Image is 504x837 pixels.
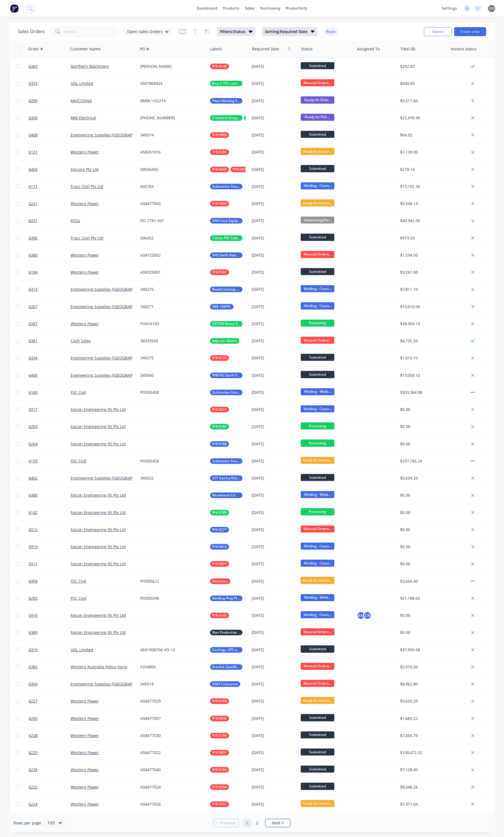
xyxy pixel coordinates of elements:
span: 6402 [29,475,38,481]
span: Place-Naming Signage Stands [212,98,240,104]
span: Submitted [301,62,334,69]
a: Western Power [71,321,99,326]
a: Engineering Supplies ([GEOGRAPHIC_DATA]) Pty Ltd [71,475,166,481]
div: Customer Name [70,46,101,52]
button: P/N 0345P/N 0603 [210,167,249,172]
div: Order # [28,46,43,52]
button: Substation Structural Steel [210,458,242,464]
button: Place-Naming Signage Stands [210,98,242,104]
button: Substation Structural Steel [210,184,242,189]
button: Fasteners [210,578,230,584]
button: P/N 0194 [210,733,229,738]
a: 5911 [29,555,71,572]
div: 00036455 [140,167,202,172]
span: 6142 [29,510,38,515]
a: 6121 [29,144,71,161]
a: 6313 [29,281,71,298]
a: 6220 [29,744,71,761]
div: [DATE] [252,184,296,189]
span: P/N 0211 [212,407,227,412]
span: Submitted [301,234,334,241]
span: 6395 [29,235,38,241]
button: Sorting:Required Date [262,27,318,36]
span: 6241 [29,201,38,206]
div: 4501869425 [140,81,202,86]
span: P/N 0186 [212,149,227,155]
button: P/N 0354 [210,784,229,790]
button: SSY Gantry Raiser Bracket [210,475,242,481]
button: Welding Prop Plates & Assembly [210,596,242,601]
div: sales [242,4,258,13]
span: Starlink Satellite Mount [212,664,240,670]
button: Reset [324,28,338,36]
a: 6381 [29,333,71,349]
a: 6282 [29,590,71,607]
a: Western Power [71,698,99,704]
a: 6159 [29,453,71,469]
span: 6264 [29,441,38,447]
a: Forcorp Pty Ltd [71,167,99,172]
button: Buy in SPS casting [210,81,242,86]
span: Submitted [301,165,334,172]
a: 6394 [29,676,71,692]
span: Welding - Cocos... [301,182,334,189]
a: 6263 [29,418,71,435]
a: 6309 [29,110,71,126]
a: 5919 [29,538,71,555]
button: CB7580 Brace Sets [210,321,242,327]
span: 6227 [29,698,38,704]
div: Required Date [252,46,279,52]
div: CR [363,611,372,620]
div: productivity [283,4,310,13]
a: Western Australia Police Force [71,664,127,669]
span: 6394 [29,681,38,687]
span: 6387 [29,321,38,327]
span: Non Productive Tasks [212,630,240,635]
a: Falcon Engineering 95 Pty Ltd [71,407,126,412]
a: 6404 [29,161,71,178]
span: Filters: Status [220,29,245,34]
span: 6228 [29,733,38,738]
button: P/N 0186 [210,767,229,773]
a: Page 1 is your current page [243,819,251,827]
button: Substation Structural Steel [210,390,242,395]
div: A58477043 [140,201,202,206]
div: $40,942.00 [400,218,444,224]
span: 33kV Crossarms [212,681,238,687]
a: Western Power [71,252,99,258]
a: Tracc Civil Pty Ltd [71,184,103,189]
button: P/N 0412 [210,544,229,550]
span: 6388 [29,492,38,498]
a: RSGx [71,218,80,223]
span: Crossarm Straps 1250mm [212,115,240,121]
button: P/N 0001 [210,750,229,755]
span: Ready for Assem... [301,148,334,155]
a: FSC Civil [71,596,86,601]
a: 6227 [29,693,71,710]
span: 6220 [29,750,38,755]
div: 506452 [140,235,202,241]
button: P/N 0188 [210,441,229,447]
button: P/N 0211 [210,407,229,412]
span: P/N 0412 [212,544,227,550]
a: Western Power [71,149,99,155]
span: Submitted [301,131,334,138]
button: P/N 0186 [210,149,229,155]
button: Crossarm Straps 1250mm [210,115,270,121]
div: A58261016 [140,149,202,155]
a: Engineering Supplies ([GEOGRAPHIC_DATA]) Pty Ltd [71,287,166,292]
span: 6015 [29,527,38,533]
div: $270.16 [400,167,444,172]
a: Falcon Engineering 95 Pty Ltd [71,492,126,498]
span: PN0782 Earth Points [212,373,240,378]
a: MM Electrical [71,115,96,120]
span: Substation Structural Steel [212,184,240,189]
div: AM [357,611,365,620]
span: Material Ordere... [301,79,334,86]
button: P/N 0785 [210,510,229,515]
button: Adjuster Blocks [210,338,239,344]
a: 6380 [29,247,71,264]
div: [DATE] [252,235,296,241]
span: Road Crossing Signs [212,287,240,292]
a: Western Power [71,767,99,772]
